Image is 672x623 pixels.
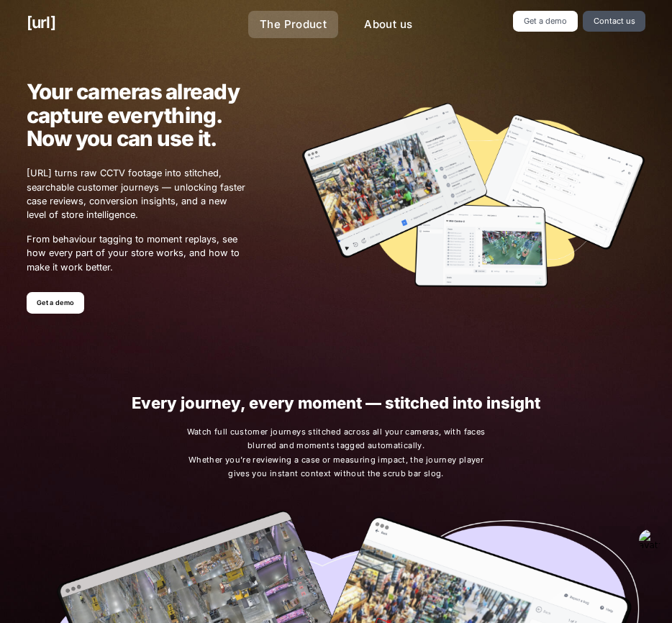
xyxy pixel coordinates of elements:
a: Get a demo [513,11,577,32]
a: Contact us [583,11,645,32]
span: From behaviour tagging to moment replays, see how every part of your store works, and how to make... [27,232,248,274]
span: Watch full customer journeys stitched across all your cameras, with faces blurred and moments tag... [184,425,488,481]
a: [URL] [27,11,55,35]
span: [URL] turns raw CCTV footage into stitched, searchable customer journeys — unlocking faster case ... [27,166,248,222]
a: The Product [248,11,338,39]
h1: Your cameras already capture everything. Now you can use it. [27,80,248,151]
a: Get a demo [27,292,85,313]
a: About us [353,11,424,39]
h1: Every journey, every moment — stitched into insight [27,394,646,412]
